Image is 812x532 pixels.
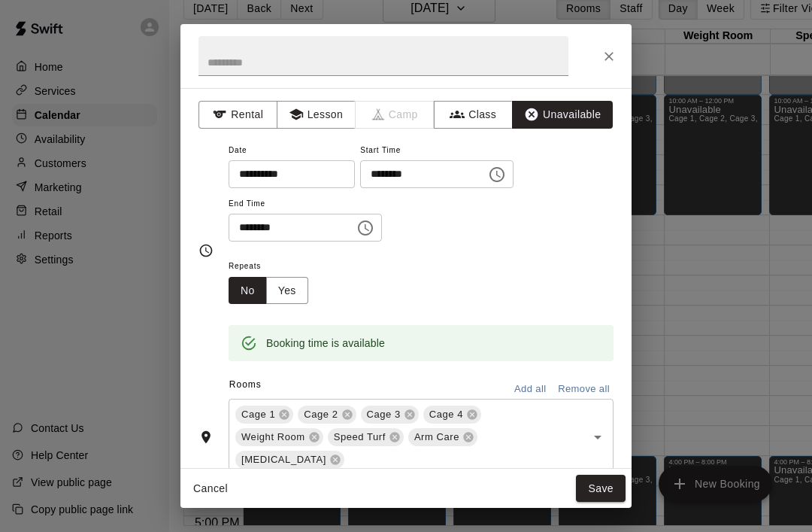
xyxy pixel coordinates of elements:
svg: Timing [198,243,214,258]
span: Cage 1 [235,407,281,422]
span: Cage 4 [423,407,469,422]
span: Rooms [229,379,262,390]
span: Camps can only be created in the Services page [356,101,435,129]
button: Yes [266,277,308,305]
button: Cancel [186,475,235,503]
input: Choose date, selected date is Sep 21, 2025 [229,160,344,188]
div: Booking time is available [266,330,385,357]
button: Unavailable [512,101,613,129]
span: Cage 3 [361,407,407,422]
button: Choose time, selected time is 12:00 PM [482,160,512,190]
span: Date [229,141,355,161]
span: Speed Turf [328,430,392,445]
svg: Rooms [198,430,214,445]
button: Save [576,475,626,503]
div: Speed Turf [328,428,404,446]
div: Cage 4 [423,406,481,424]
span: End Time [229,194,382,214]
button: Open [587,427,608,448]
span: Start Time [360,141,514,161]
div: outlined button group [229,277,308,305]
button: Remove all [554,378,614,401]
button: Class [434,101,513,129]
span: [MEDICAL_DATA] [235,452,332,467]
div: Cage 2 [298,406,356,424]
div: Cage 1 [235,406,293,424]
button: No [229,277,267,305]
div: Weight Room [235,428,323,446]
button: Close [595,43,623,70]
div: [MEDICAL_DATA] [235,451,344,469]
button: Choose time, selected time is 4:00 PM [350,213,380,243]
span: Repeats [229,257,320,277]
span: Weight Room [235,430,311,445]
span: Arm Care [408,430,465,445]
div: Cage 3 [361,406,419,424]
div: Arm Care [408,428,477,446]
button: Lesson [277,101,356,129]
button: Add all [506,378,554,401]
span: Cage 2 [298,407,344,422]
button: Rental [198,101,277,129]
